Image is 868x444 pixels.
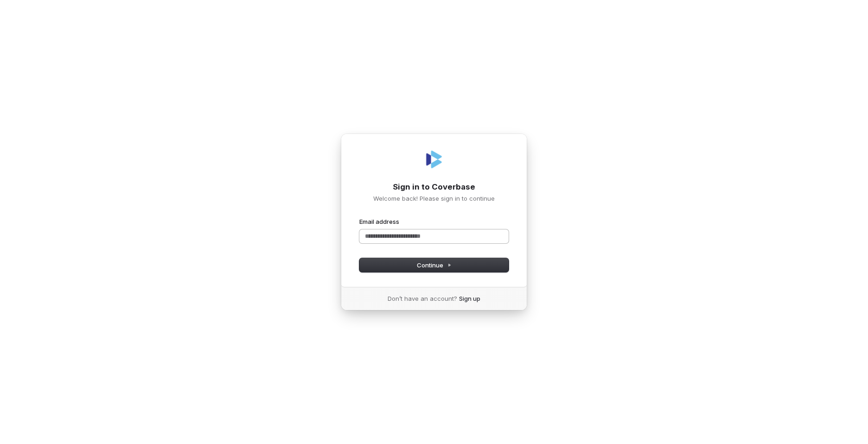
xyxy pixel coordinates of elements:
label: Email address [359,217,399,226]
button: Continue [359,258,509,272]
h1: Sign in to Coverbase [359,182,509,193]
span: Continue [417,261,452,269]
img: Coverbase [423,148,445,171]
p: Welcome back! Please sign in to continue [359,194,509,203]
span: Don’t have an account? [388,294,457,303]
a: Sign up [459,294,480,303]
